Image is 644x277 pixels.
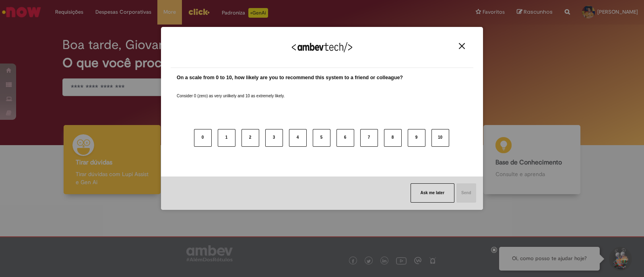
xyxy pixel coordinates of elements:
button: 0 [194,129,212,147]
button: 8 [384,129,402,147]
button: 7 [360,129,378,147]
button: 2 [242,129,259,147]
button: 5 [313,129,330,147]
button: 1 [218,129,235,147]
label: Consider 0 (zero) as very unlikely and 10 as extremely likely. [177,84,285,99]
label: On a scale from 0 to 10, how likely are you to recommend this system to a friend or colleague? [177,74,403,82]
button: 3 [265,129,283,147]
img: Logo Ambevtech [292,42,352,52]
button: 6 [336,129,354,147]
button: Ask me later [411,183,454,203]
button: Close [456,43,467,49]
button: 9 [408,129,425,147]
img: Close [459,43,465,49]
button: 4 [289,129,307,147]
button: 10 [431,129,449,147]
